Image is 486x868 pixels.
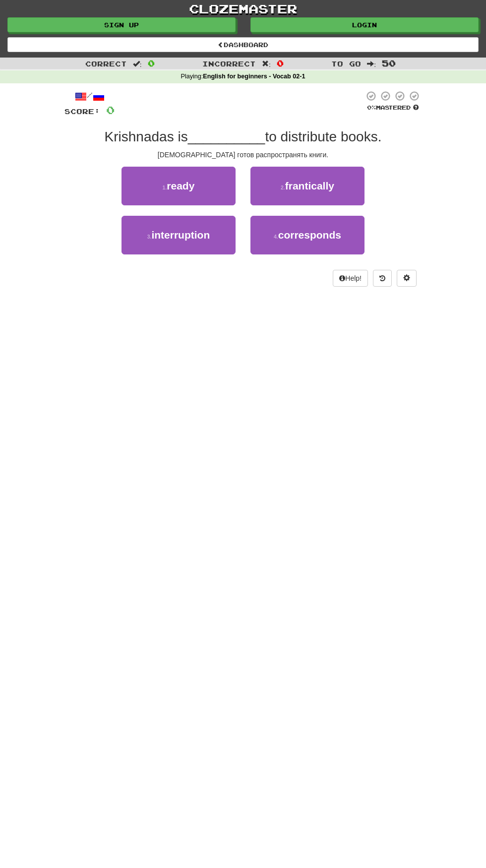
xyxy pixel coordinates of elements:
[167,180,194,191] span: ready
[367,60,376,67] span: :
[121,216,236,254] button: 3.interruption
[331,60,361,68] span: To go
[274,234,278,240] small: 4 .
[133,60,142,67] span: :
[7,17,236,32] a: Sign up
[250,17,479,32] a: Login
[106,104,115,116] span: 0
[373,270,392,287] button: Round history (alt+y)
[265,129,381,144] span: to distribute books.
[64,150,422,160] div: [DEMOGRAPHIC_DATA] готов распространять книги.
[188,129,265,144] span: __________
[281,185,285,190] small: 2 .
[277,58,284,68] span: 0
[367,104,376,111] span: 0 %
[147,234,152,240] small: 3 .
[333,270,368,287] button: Help!
[121,167,236,205] button: 1.ready
[151,229,210,241] span: interruption
[202,60,256,68] span: Incorrect
[278,229,341,241] span: corresponds
[203,73,305,80] strong: English for beginners - Vocab 02-1
[364,104,422,112] div: Mastered
[7,37,479,52] a: Dashboard
[250,167,364,205] button: 2.frantically
[64,107,100,116] span: Score:
[85,60,127,68] span: Correct
[285,180,334,191] span: frantically
[163,185,167,190] small: 1 .
[105,129,188,144] span: Krishnadas is
[64,90,115,103] div: /
[148,58,155,68] span: 0
[250,216,364,254] button: 4.corresponds
[262,60,271,67] span: :
[382,58,396,68] span: 50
